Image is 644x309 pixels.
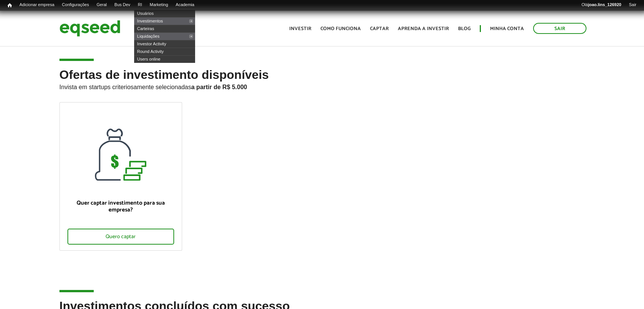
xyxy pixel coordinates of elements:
a: Aprenda a investir [398,26,449,31]
strong: a partir de R$ 5.000 [191,84,247,90]
a: Como funciona [320,26,361,31]
a: Blog [458,26,471,31]
a: Adicionar empresa [16,2,58,8]
a: Configurações [58,2,93,8]
a: Quer captar investimento para sua empresa? Quero captar [59,102,182,251]
div: Quero captar [67,229,174,245]
a: Usuários [134,10,195,17]
a: Investir [289,26,311,31]
a: Minha conta [490,26,524,31]
a: Início [4,2,16,9]
a: Sair [533,23,586,34]
a: Bus Dev [111,2,134,8]
a: Olájoao.lins_126920 [578,2,625,8]
h2: Ofertas de investimento disponíveis [59,68,585,102]
a: Sair [625,2,640,8]
span: Início [8,3,12,8]
a: Geral [93,2,111,8]
a: Captar [370,26,389,31]
strong: joao.lins_126920 [588,2,621,7]
a: Marketing [146,2,172,8]
p: Invista em startups criteriosamente selecionadas [59,82,585,91]
a: RI [134,2,146,8]
a: Academia [172,2,198,8]
img: EqSeed [59,18,120,38]
p: Quer captar investimento para sua empresa? [67,200,174,213]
